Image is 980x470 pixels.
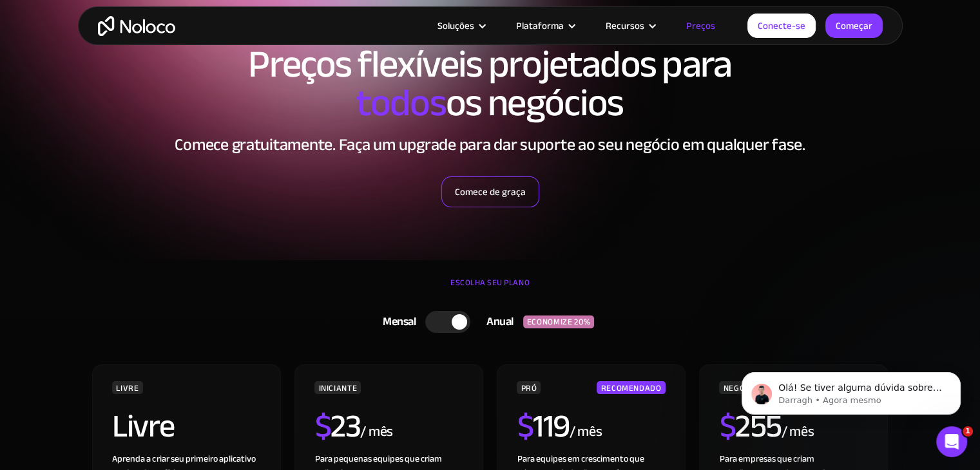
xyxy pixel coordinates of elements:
font: Comece gratuitamente. Faça um upgrade para dar suporte ao seu negócio em qualquer fase. [175,129,805,160]
font: Mensal [383,311,416,332]
iframe: Mensagem de notificação do intercomunicador [722,345,980,435]
font: Começar [836,17,872,35]
font: Recursos [606,17,644,35]
font: os negócios [446,67,624,139]
font: Livre [112,396,174,456]
font: 1 [965,427,970,435]
font: Preços [686,17,715,35]
div: Recursos [590,17,670,34]
font: INICIANTE [318,381,357,396]
font: Preços flexíveis projetados para [248,28,731,100]
font: RECOMENDADO [600,381,661,396]
font: / mês [360,418,393,445]
a: Comece de graça [441,176,539,207]
font: LIVRE [116,381,139,396]
a: Começar [825,14,883,38]
a: Preços [670,17,731,34]
font: 23 [331,396,360,456]
font: Comece de graça [455,183,526,201]
font: 119 [533,396,570,456]
font: $ [314,396,331,456]
font: $ [719,396,735,456]
font: ESCOLHA SEU PLANO [450,275,530,290]
iframe: Chat ao vivo do Intercom [936,426,967,457]
font: todos [356,67,446,139]
a: Conecte-se [747,14,816,38]
font: Anual [486,311,514,332]
div: Soluções [421,17,500,34]
a: lar [98,16,175,36]
font: Soluções [437,17,474,35]
font: Plataforma [516,17,564,35]
font: $ [517,396,533,456]
font: Conecte-se [758,17,805,35]
font: PRÓ [521,381,537,396]
font: Para empresas que criam [719,450,814,467]
div: Plataforma [500,17,590,34]
font: / mês [569,418,602,445]
font: ECONOMIZE 20% [527,314,590,330]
